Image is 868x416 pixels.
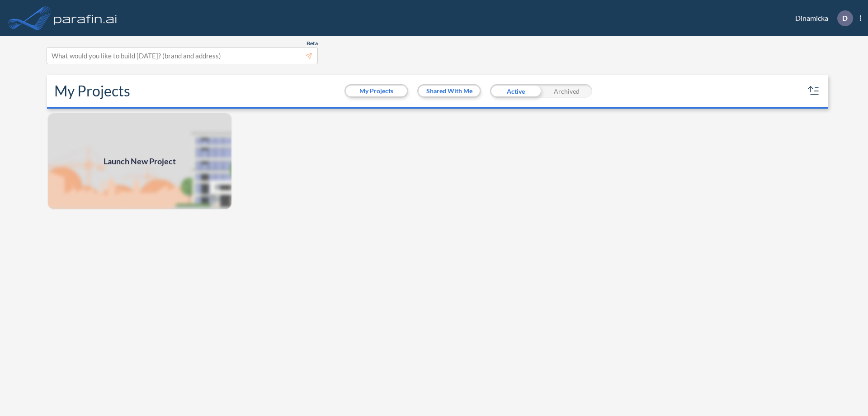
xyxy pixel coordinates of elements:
[307,40,318,47] span: Beta
[807,84,821,98] button: sort
[47,112,232,210] img: add
[541,84,592,98] div: Archived
[54,82,130,100] h2: My Projects
[782,10,861,26] div: Dinamicka
[346,86,407,96] button: My Projects
[490,84,541,98] div: Active
[47,112,232,210] a: Launch New Project
[52,9,119,27] img: logo
[842,14,848,22] p: D
[419,86,480,96] button: Shared With Me
[104,155,176,167] span: Launch New Project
